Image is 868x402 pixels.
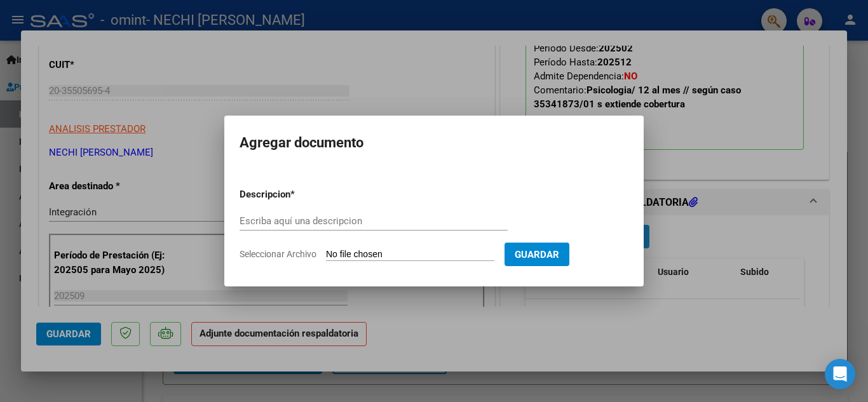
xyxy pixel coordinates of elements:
[240,131,628,155] h2: Agregar documento
[825,359,855,389] div: Open Intercom Messenger
[240,187,356,202] p: Descripcion
[515,249,559,260] span: Guardar
[505,243,569,266] button: Guardar
[240,249,316,259] span: Seleccionar Archivo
